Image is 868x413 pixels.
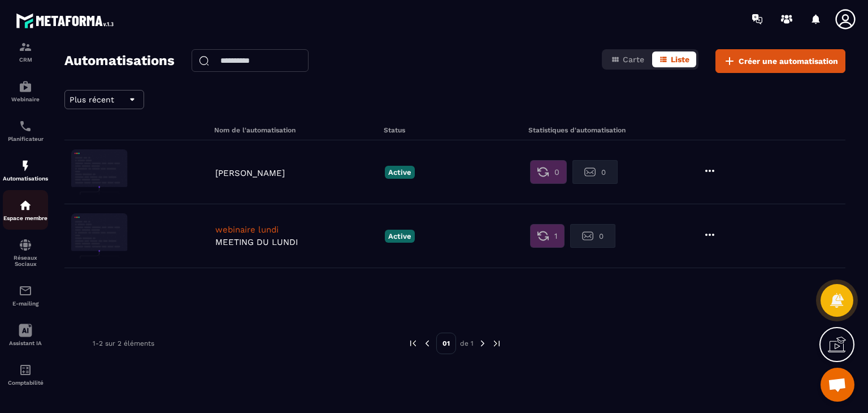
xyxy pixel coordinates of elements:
[492,338,502,349] img: next
[3,190,48,230] a: automationsautomationsEspace membre
[3,96,48,102] p: Webinaire
[215,168,379,178] p: [PERSON_NAME]
[64,49,175,73] h2: Automatisations
[671,55,689,64] span: Liste
[3,71,48,111] a: automationsautomationsWebinaire
[16,10,118,31] img: logo
[3,111,48,150] a: schedulerschedulerPlanificateur
[19,363,32,377] img: accountant
[19,80,32,93] img: automations
[572,160,618,184] button: 0
[93,339,154,347] p: 1-2 sur 2 éléments
[821,368,854,402] div: Ouvrir le chat
[570,224,615,248] button: 0
[582,230,593,242] img: second stat
[215,225,379,235] p: webinaire lundi
[214,126,381,134] h6: Nom de l'automatisation
[3,340,48,346] p: Assistant IA
[19,284,32,298] img: email
[3,380,48,386] p: Comptabilité
[460,339,474,348] p: de 1
[3,230,48,276] a: social-networksocial-networkRéseaux Sociaux
[71,213,128,259] img: automation-background
[3,57,48,63] p: CRM
[715,49,845,73] button: Créer une automatisation
[3,136,48,142] p: Planificateur
[408,338,418,349] img: prev
[530,224,565,248] button: 1
[652,51,696,67] button: Liste
[3,175,48,182] p: Automatisations
[537,166,549,178] img: first stat
[554,166,559,178] span: 0
[3,276,48,315] a: emailemailE-mailing
[623,55,644,64] span: Carte
[584,166,596,178] img: second stat
[537,230,549,242] img: first stat
[215,237,379,247] p: MEETING DU LUNDI
[385,166,415,179] p: Active
[19,40,32,54] img: formation
[528,126,670,134] h6: Statistiques d'automatisation
[3,32,48,71] a: formationformationCRM
[19,238,32,252] img: social-network
[3,315,48,355] a: Assistant IA
[384,126,526,134] h6: Status
[601,168,606,177] span: 0
[604,51,651,67] button: Carte
[3,215,48,221] p: Espace membre
[422,338,432,349] img: prev
[19,199,32,212] img: automations
[436,333,456,354] p: 01
[739,55,838,67] span: Créer une automatisation
[19,159,32,173] img: automations
[554,230,557,242] span: 1
[478,338,488,349] img: next
[71,149,128,195] img: automation-background
[3,150,48,190] a: automationsautomationsAutomatisations
[19,119,32,133] img: scheduler
[385,230,415,243] p: Active
[3,255,48,267] p: Réseaux Sociaux
[530,160,567,184] button: 0
[3,355,48,394] a: accountantaccountantComptabilité
[3,300,48,307] p: E-mailing
[70,95,114,104] span: Plus récent
[599,232,604,240] span: 0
